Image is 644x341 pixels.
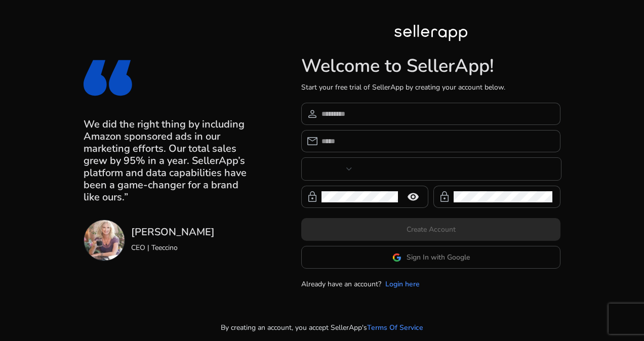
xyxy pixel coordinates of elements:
p: Start your free trial of SellerApp by creating your account below. [301,82,560,93]
span: person [306,108,318,120]
h3: [PERSON_NAME] [131,226,215,238]
p: Already have an account? [301,279,381,289]
a: Terms Of Service [367,322,423,333]
span: lock [306,191,318,203]
span: lock [438,191,451,203]
a: Login here [385,279,420,289]
mat-icon: remove_red_eye [401,191,425,203]
p: CEO | Teeccino [131,242,215,253]
span: email [306,135,318,147]
h1: Welcome to SellerApp! [301,55,560,77]
h3: We did the right thing by including Amazon sponsored ads in our marketing efforts. Our total sale... [84,118,256,203]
